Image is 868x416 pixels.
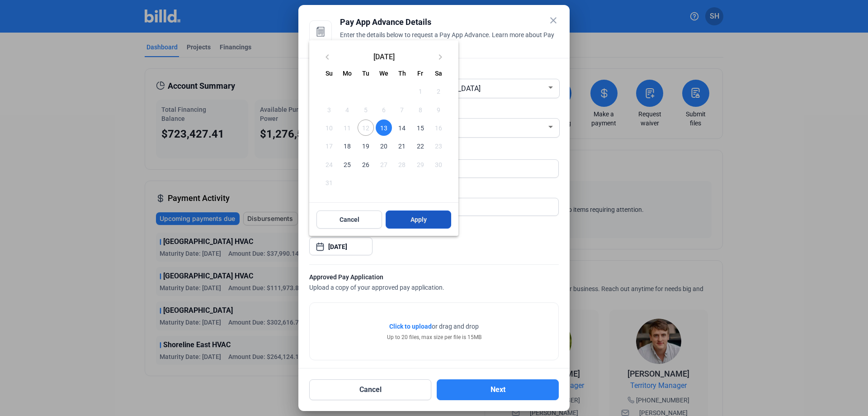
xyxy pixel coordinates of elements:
span: Sa [435,70,442,77]
button: August 11, 2025 [338,119,356,137]
button: August 23, 2025 [429,137,448,155]
button: August 3, 2025 [320,100,338,119]
mat-icon: keyboard_arrow_left [322,52,333,62]
button: August 20, 2025 [375,137,393,155]
span: 2 [430,83,447,99]
button: August 19, 2025 [357,137,375,155]
button: August 26, 2025 [357,155,375,173]
span: Su [325,70,333,77]
button: Cancel [316,210,382,229]
span: 27 [376,156,392,172]
button: August 29, 2025 [411,155,429,173]
button: August 1, 2025 [411,82,429,100]
button: August 28, 2025 [393,155,411,173]
span: 22 [412,138,428,154]
span: Tu [362,70,369,77]
span: 30 [430,156,447,172]
span: Th [398,70,406,77]
button: August 25, 2025 [338,155,356,173]
span: 5 [358,101,374,118]
span: 9 [430,101,447,118]
span: 1 [412,83,428,99]
span: Fr [417,70,423,77]
button: August 9, 2025 [429,100,448,119]
span: 12 [358,120,374,136]
span: Apply [410,215,427,224]
button: August 27, 2025 [375,155,393,173]
span: 29 [412,156,428,172]
span: We [379,70,388,77]
span: 13 [376,120,392,136]
button: August 12, 2025 [357,119,375,137]
span: 8 [412,101,428,118]
span: 25 [339,156,355,172]
span: 23 [430,138,447,154]
button: August 16, 2025 [429,119,448,137]
span: 17 [321,138,337,154]
button: August 21, 2025 [393,137,411,155]
button: August 10, 2025 [320,119,338,137]
button: August 6, 2025 [375,100,393,119]
span: 11 [339,120,355,136]
span: 6 [376,101,392,118]
button: August 5, 2025 [357,100,375,119]
button: August 17, 2025 [320,137,338,155]
button: August 22, 2025 [411,137,429,155]
button: August 8, 2025 [411,100,429,119]
button: Apply [386,210,451,229]
span: Cancel [340,215,359,224]
span: Mo [343,70,352,77]
mat-icon: keyboard_arrow_right [435,52,446,62]
button: August 24, 2025 [320,155,338,173]
span: 3 [321,101,337,118]
button: August 30, 2025 [429,155,448,173]
span: 14 [394,120,410,136]
span: 10 [321,120,337,136]
span: 19 [358,138,374,154]
span: 26 [358,156,374,172]
span: 20 [376,138,392,154]
button: August 15, 2025 [411,119,429,137]
span: 24 [321,156,337,172]
button: August 18, 2025 [338,137,356,155]
span: [DATE] [336,53,431,60]
button: August 14, 2025 [393,119,411,137]
span: 7 [394,101,410,118]
span: 15 [412,120,428,136]
td: AUG [320,82,411,100]
span: 31 [321,174,337,191]
button: August 31, 2025 [320,173,338,191]
span: 4 [339,101,355,118]
span: 16 [430,120,447,136]
button: August 4, 2025 [338,100,356,119]
button: August 7, 2025 [393,100,411,119]
button: August 2, 2025 [429,82,448,100]
span: 18 [339,138,355,154]
button: August 13, 2025 [375,119,393,137]
span: 28 [394,156,410,172]
span: 21 [394,138,410,154]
